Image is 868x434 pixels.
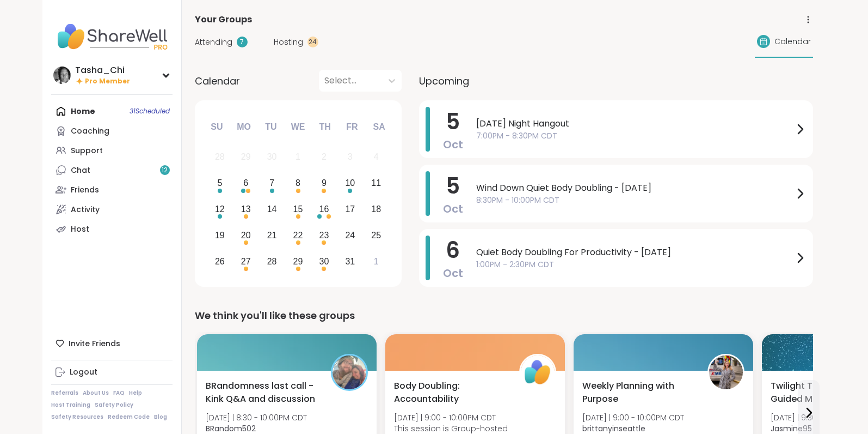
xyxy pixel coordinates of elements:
a: Activity [51,200,173,219]
div: 15 [293,202,303,216]
a: Safety Policy [95,401,133,409]
span: 1:00PM - 2:30PM CDT [476,259,793,270]
div: Choose Friday, October 24th, 2025 [338,224,362,247]
div: Choose Saturday, October 25th, 2025 [365,224,388,247]
div: 28 [215,149,225,164]
div: Choose Sunday, October 19th, 2025 [208,224,232,247]
div: 5 [217,176,222,190]
span: [DATE] Night Hangout [476,117,793,130]
a: Coaching [51,121,173,141]
div: Chat [71,165,90,176]
div: 6 [243,176,248,190]
div: Host [71,224,89,235]
img: Tasha_Chi [53,67,71,84]
a: Safety Resources [51,413,103,421]
span: 5 [446,106,460,137]
a: Blog [154,413,167,421]
a: Referrals [51,389,78,397]
div: Not available Sunday, September 28th, 2025 [208,146,232,169]
div: We think you'll like these groups [195,308,813,323]
div: Choose Sunday, October 26th, 2025 [208,250,232,273]
div: 25 [371,228,381,243]
span: Oct [443,266,463,281]
div: 3 [348,149,353,164]
div: Support [71,146,103,156]
div: 29 [293,254,303,269]
div: Choose Saturday, November 1st, 2025 [365,250,388,273]
span: [DATE] | 9:00 - 10:00PM CDT [582,412,684,423]
b: BRandom502 [206,423,256,434]
div: 27 [241,254,251,269]
div: Logout [70,367,97,378]
span: Attending [195,37,232,48]
div: 2 [322,149,327,164]
span: 7:00PM - 8:30PM CDT [476,130,793,142]
div: 24 [307,37,318,47]
div: Choose Monday, October 20th, 2025 [234,224,257,247]
a: Logout [51,363,173,382]
div: Choose Wednesday, October 29th, 2025 [286,250,310,273]
div: 10 [345,176,355,190]
div: 1 [374,254,379,269]
div: 30 [319,254,329,269]
span: Quiet Body Doubling For Productivity - [DATE] [476,246,793,259]
a: Support [51,141,173,160]
div: 11 [371,176,381,190]
span: Oct [443,201,463,216]
img: BRandom502 [333,355,366,389]
div: Choose Wednesday, October 15th, 2025 [286,198,310,221]
div: Su [205,115,229,139]
div: Not available Thursday, October 2nd, 2025 [312,146,336,169]
div: Not available Friday, October 3rd, 2025 [338,146,362,169]
div: Coaching [71,126,109,137]
div: Choose Sunday, October 12th, 2025 [208,198,232,221]
div: Choose Friday, October 17th, 2025 [338,198,362,221]
span: Your Groups [195,13,252,26]
img: brittanyinseattle [709,355,743,389]
div: 21 [267,228,277,243]
div: 22 [293,228,303,243]
img: ShareWell [521,355,555,389]
span: Hosting [274,37,303,48]
span: 5 [446,171,460,201]
b: brittanyinseattle [582,423,645,434]
div: Choose Wednesday, October 8th, 2025 [286,172,310,195]
div: 1 [296,149,300,164]
div: Choose Monday, October 13th, 2025 [234,198,257,221]
a: Host [51,219,173,239]
div: Choose Tuesday, October 14th, 2025 [260,198,284,221]
div: Choose Friday, October 31st, 2025 [338,250,362,273]
a: Help [129,389,142,397]
a: About Us [83,389,109,397]
div: Choose Thursday, October 9th, 2025 [312,172,336,195]
div: Choose Thursday, October 23rd, 2025 [312,224,336,247]
div: 31 [345,254,355,269]
div: Not available Tuesday, September 30th, 2025 [260,146,284,169]
span: 12 [162,166,168,175]
span: This session is Group-hosted [394,423,508,434]
div: Choose Wednesday, October 22nd, 2025 [286,224,310,247]
div: 12 [215,202,225,216]
div: 23 [319,228,329,243]
div: Choose Monday, October 27th, 2025 [234,250,257,273]
span: 6 [446,235,460,266]
div: month 2025-10 [207,144,389,274]
div: Choose Sunday, October 5th, 2025 [208,172,232,195]
a: Host Training [51,401,90,409]
div: Choose Saturday, October 18th, 2025 [365,198,388,221]
a: FAQ [113,389,125,397]
span: [DATE] | 9:00 - 10:00PM CDT [394,412,508,423]
div: Sa [367,115,391,139]
div: Choose Monday, October 6th, 2025 [234,172,257,195]
span: Weekly Planning with Purpose [582,379,695,406]
div: Not available Monday, September 29th, 2025 [234,146,257,169]
div: 7 [237,37,248,47]
span: Calendar [195,74,240,88]
span: Body Doubling: Accountability [394,379,507,406]
span: Upcoming [419,74,469,88]
div: Mo [232,115,256,139]
div: Choose Saturday, October 11th, 2025 [365,172,388,195]
div: Not available Wednesday, October 1st, 2025 [286,146,310,169]
div: 16 [319,202,329,216]
div: Choose Friday, October 10th, 2025 [338,172,362,195]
